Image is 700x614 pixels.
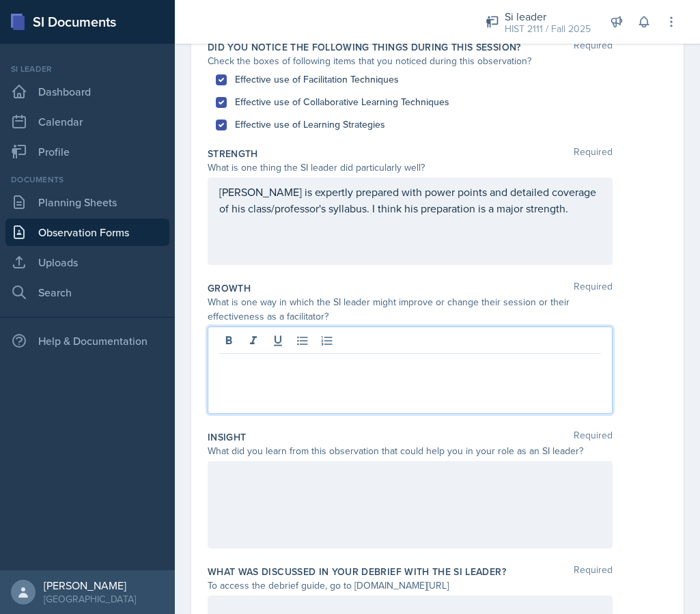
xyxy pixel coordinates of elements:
[44,592,136,606] div: [GEOGRAPHIC_DATA]
[505,22,591,36] div: HIST 2111 / Fall 2025
[5,138,169,165] a: Profile
[219,184,601,217] p: [PERSON_NAME] is expertly prepared with power points and detailed coverage of his class/professor...
[235,95,449,109] label: Effective use of Collaborative Learning Techniques
[208,54,613,68] div: Check the boxes of following items that you noticed during this observation?
[208,295,613,324] div: What is one way in which the SI leader might improve or change their session or their effectivene...
[208,161,613,175] div: What is one thing the SI leader did particularly well?
[5,249,169,276] a: Uploads
[5,108,169,135] a: Calendar
[208,430,246,444] label: Insight
[5,173,169,186] div: Documents
[5,279,169,306] a: Search
[5,63,169,75] div: Si leader
[208,444,613,458] div: What did you learn from this observation that could help you in your role as an SI leader?
[208,147,258,161] label: Strength
[505,8,591,25] div: Si leader
[574,281,613,295] span: Required
[208,281,251,295] label: Growth
[5,219,169,246] a: Observation Forms
[235,72,399,87] label: Effective use of Facilitation Techniques
[574,147,613,161] span: Required
[208,565,506,578] label: What was discussed in your debrief with the SI Leader?
[5,189,169,216] a: Planning Sheets
[5,78,169,105] a: Dashboard
[5,327,169,354] div: Help & Documentation
[574,40,613,54] span: Required
[208,40,521,54] label: Did you notice the following things during this session?
[574,430,613,444] span: Required
[235,117,385,132] label: Effective use of Learning Strategies
[44,578,136,592] div: [PERSON_NAME]
[574,565,613,578] span: Required
[208,578,613,593] div: To access the debrief guide, go to [DOMAIN_NAME][URL]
